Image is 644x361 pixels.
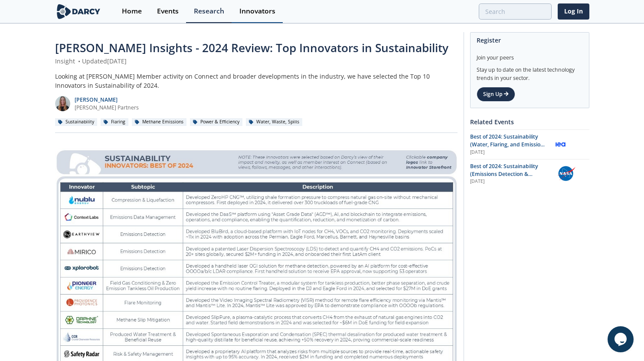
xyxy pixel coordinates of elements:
[55,40,448,56] span: [PERSON_NAME] Insights - 2024 Review: Top Innovators in Sustainability
[122,8,142,15] div: Home
[470,133,589,156] a: Best of 2024: Sustainability (Water, Flaring, and Emissions Reduction) [DATE] International Energ...
[157,8,179,15] div: Events
[553,137,568,152] img: International Energy Agency (IEA)
[470,178,547,185] div: [DATE]
[477,87,515,102] a: Sign Up
[239,8,275,15] div: Innovators
[75,104,139,112] p: [PERSON_NAME] Partners
[55,56,458,66] div: Insight Updated [DATE]
[479,3,552,20] input: Advanced Search
[132,118,187,126] div: Methane Emissions
[55,4,102,19] img: logo-wide.svg
[470,114,589,129] div: Related Events
[470,162,589,185] a: Best of 2024: Sustainability (Emissions Detection & Management) [DATE] NASA
[246,118,303,126] div: Water, Waste, Spills
[608,326,635,352] iframe: chat widget
[77,57,82,65] span: •
[470,133,546,156] span: Best of 2024: Sustainability (Water, Flaring, and Emissions Reduction)
[75,96,139,104] p: [PERSON_NAME]
[558,3,589,20] a: Log In
[101,118,129,126] div: Flaring
[470,162,538,186] span: Best of 2024: Sustainability (Emissions Detection & Management)
[477,48,583,62] div: Join your peers
[190,118,243,126] div: Power & Efficiency
[55,118,98,126] div: Sustainability
[477,33,583,48] div: Register
[470,149,547,156] div: [DATE]
[477,62,583,82] div: Stay up to date on the latest technology trends in your sector.
[553,166,580,181] img: NASA
[55,72,458,90] div: Looking at [PERSON_NAME] Member activity on Connect and broader developments in the industry, we ...
[194,8,224,15] div: Research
